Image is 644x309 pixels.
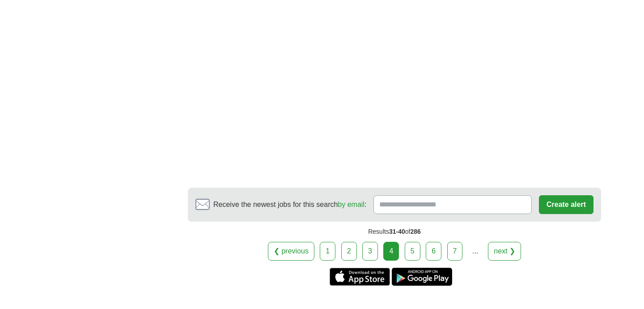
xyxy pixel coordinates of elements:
a: by email [338,201,364,208]
a: 2 [341,242,357,261]
a: ❮ previous [268,242,314,261]
a: 7 [447,242,463,261]
a: 3 [362,242,378,261]
div: ... [466,242,484,260]
div: Results of [188,222,601,242]
a: 6 [426,242,441,261]
div: 4 [383,242,399,261]
a: 1 [320,242,335,261]
a: 5 [405,242,420,261]
span: 286 [410,228,420,235]
a: Get the iPhone app [330,268,390,286]
a: Get the Android app [392,268,452,286]
a: next ❯ [488,242,521,261]
button: Create alert [539,195,593,214]
span: Receive the newest jobs for this search : [213,199,366,210]
span: 31-40 [389,228,405,235]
